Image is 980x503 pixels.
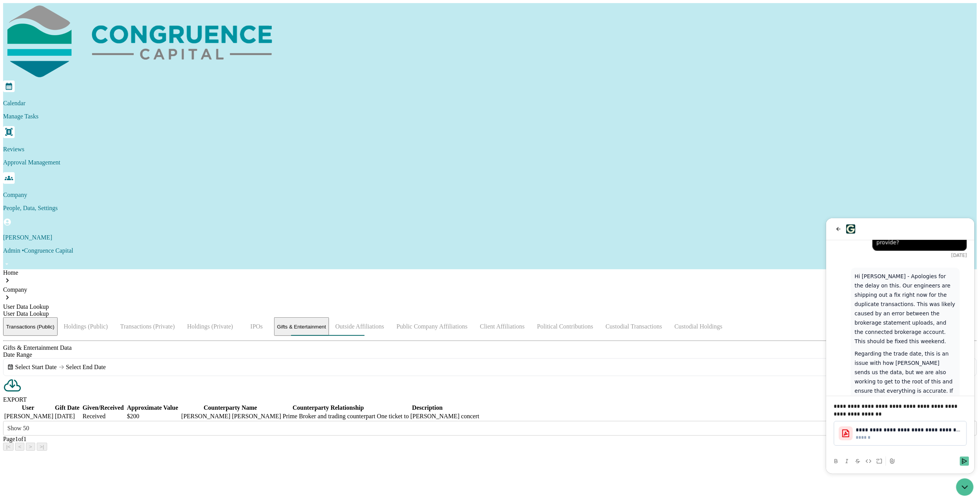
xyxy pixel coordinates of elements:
[3,317,977,336] div: secondary tabs example
[3,159,977,166] p: Approval Management
[377,412,480,420] td: One ticket to [PERSON_NAME] concert
[3,205,977,212] p: People, Data, Settings
[668,317,729,336] button: Custodial Holdings
[4,412,54,420] td: [PERSON_NAME]
[474,317,531,336] button: Client Affiliations
[3,192,977,198] p: Company
[531,317,599,336] button: Political Contributions
[114,317,181,336] button: Transactions (Private)
[37,443,47,451] button: >|
[55,404,81,411] div: Gift Date
[3,443,14,451] button: |<
[82,412,126,420] td: Received
[127,404,180,411] div: Approximate Value
[329,317,390,336] button: Outside Affiliations
[55,412,82,420] td: [DATE]
[3,100,977,107] p: Calendar
[3,303,977,310] div: User Data Lookup
[3,376,22,395] img: EXPORT
[7,364,14,370] img: calendar
[3,351,977,358] div: Date Range
[58,364,65,370] img: arrow right
[15,443,24,451] button: <
[283,404,375,411] div: Counterparty Relationship
[181,412,281,420] td: [PERSON_NAME] [PERSON_NAME]
[181,317,239,336] button: Holdings (Private)
[83,404,126,411] div: Given/Received
[66,364,106,371] div: Select End Date
[3,317,58,336] button: Transactions (Public)
[239,317,274,336] button: IPOs
[3,3,274,79] img: logo
[274,317,329,336] button: Gifts & Entertainment
[58,317,114,336] button: Holdings (Public)
[3,247,977,254] p: Admin • Congruence Capital
[15,364,57,371] div: Select Start Date
[3,344,977,351] div: Gifts & Entertainment Data
[3,310,977,317] div: User Data Lookup
[390,317,474,336] button: Public Company Affiliations
[26,443,35,451] button: >
[4,404,53,411] div: User
[3,436,26,442] span: Page 1 of 1
[600,317,668,336] button: Custodial Transactions
[181,404,281,411] div: Counterparty Name
[126,412,180,420] td: $200
[3,396,977,403] div: EXPORT
[377,404,479,411] div: Description
[3,113,977,120] p: Manage Tasks
[3,146,977,153] p: Reviews
[3,286,977,293] div: Company
[826,218,975,474] iframe: Customer support window
[955,477,976,498] iframe: Open customer support
[282,412,376,420] td: Prime Broker and trading counterpart
[3,269,977,276] div: Home
[3,234,977,241] p: [PERSON_NAME]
